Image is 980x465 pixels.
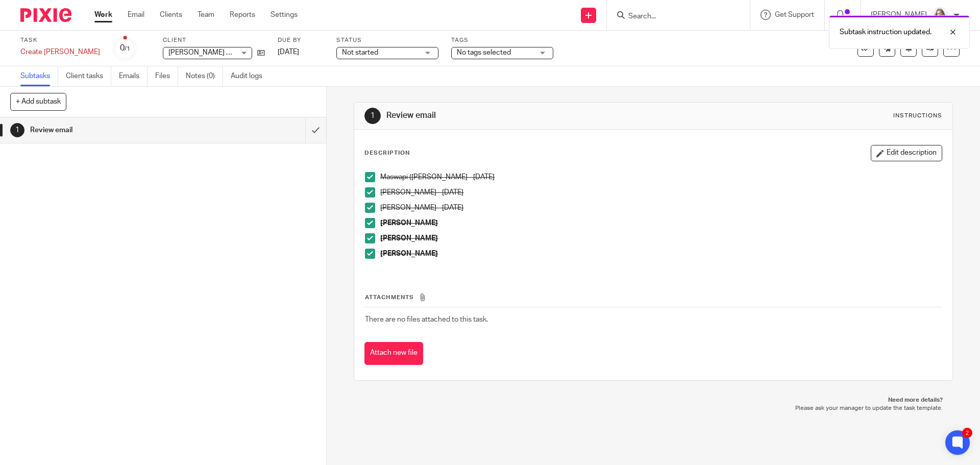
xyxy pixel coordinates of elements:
button: Edit description [871,145,942,161]
p: [PERSON_NAME] - [DATE] [380,203,941,213]
div: 2 [962,428,972,438]
label: Tags [451,36,553,44]
a: Team [198,10,214,20]
a: Work [94,10,112,20]
a: Clients [160,10,182,20]
a: Files [155,66,178,86]
a: Client tasks [66,66,111,86]
div: Create ROE&#39;s [20,47,100,57]
div: Instructions [893,112,942,120]
label: Due by [278,36,324,44]
p: Subtask instruction updated. [840,27,932,37]
h1: Review email [30,123,207,138]
span: [PERSON_NAME] Dentistry Professional Corporation, trading as [PERSON_NAME] [168,49,429,56]
a: Reports [230,10,255,20]
p: Maswapi ([PERSON_NAME] - [DATE] [380,172,941,182]
a: Email [128,10,144,20]
label: Task [20,36,100,44]
label: Client [163,36,265,44]
strong: [PERSON_NAME] [380,235,438,242]
button: + Add subtask [10,93,66,110]
span: No tags selected [457,49,511,56]
div: 0 [120,42,130,54]
small: /1 [125,46,130,52]
p: Please ask your manager to update the task template. [364,404,942,412]
a: Settings [271,10,298,20]
div: 1 [364,108,381,124]
strong: [PERSON_NAME] [380,219,438,227]
img: Pixie [20,8,71,22]
a: Notes (0) [186,66,223,86]
button: Attach new file [364,342,423,365]
div: 1 [10,123,24,137]
img: KC%20Photo.jpg [932,7,948,23]
p: Need more details? [364,396,942,404]
div: Create [PERSON_NAME] [20,47,100,57]
h1: Review email [386,110,675,121]
span: [DATE] [278,48,299,56]
strong: [PERSON_NAME] [380,250,438,257]
label: Status [336,36,438,44]
p: Description [364,149,410,157]
span: There are no files attached to this task. [365,316,488,323]
a: Audit logs [231,66,270,86]
div: To enrich screen reader interactions, please activate Accessibility in Grammarly extension settings [360,167,946,272]
p: [PERSON_NAME] - [DATE] [380,187,941,198]
a: Subtasks [20,66,58,86]
span: Not started [342,49,378,56]
span: Attachments [365,295,414,300]
a: Emails [119,66,148,86]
